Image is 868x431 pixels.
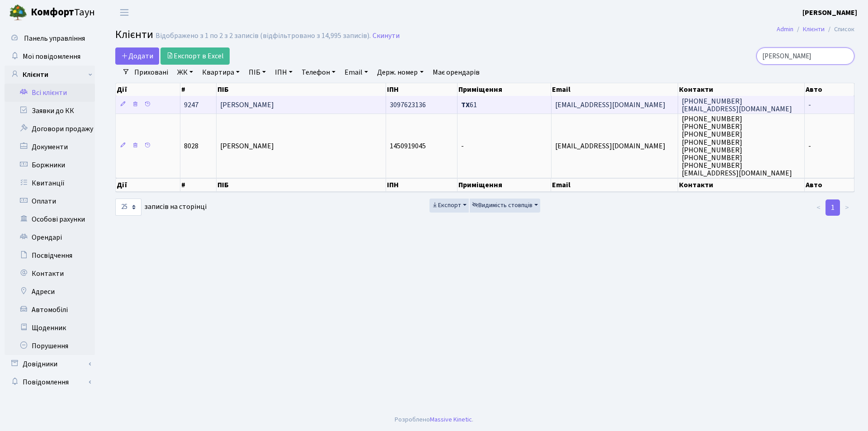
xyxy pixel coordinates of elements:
span: Таун [31,5,95,20]
a: Додати [115,47,159,65]
span: Панель управління [24,33,85,43]
th: Авто [805,83,854,96]
th: Контакти [678,83,805,96]
span: Клієнти [115,27,153,43]
th: Контакти [678,178,805,192]
nav: breadcrumb [763,20,868,39]
a: 1 [826,199,840,216]
a: Має орендарів [429,65,483,80]
span: - [808,100,811,110]
th: Приміщення [458,83,551,96]
th: Авто [805,178,854,192]
a: Документи [5,138,95,156]
th: Email [551,83,678,96]
a: ПІБ [245,65,269,80]
span: - [808,141,811,151]
span: 9247 [184,100,198,110]
span: [PERSON_NAME] [220,141,274,151]
a: Заявки до КК [5,102,95,120]
a: ЖК [174,65,197,80]
span: 1450919045 [390,141,426,151]
button: Експорт [429,199,469,213]
a: Адреси [5,283,95,301]
a: Панель управління [5,29,95,47]
a: Договори продажу [5,120,95,138]
a: Повідомлення [5,373,95,391]
span: 3097623136 [390,100,426,110]
th: Email [551,178,678,192]
a: Приховані [131,65,172,80]
b: [PERSON_NAME] [802,8,857,18]
label: записів на сторінці [115,199,207,216]
a: Клієнти [5,66,95,84]
span: Мої повідомлення [23,52,80,62]
a: Квартира [198,65,243,80]
th: ПІБ [217,83,386,96]
span: 8028 [184,141,198,151]
th: # [180,83,217,96]
th: ПІБ [217,178,386,192]
span: 61 [461,100,477,110]
a: Клієнти [803,24,825,34]
button: Видимість стовпців [470,199,540,213]
b: Комфорт [31,5,74,19]
b: ТХ [461,100,470,110]
li: Список [825,24,854,34]
span: Видимість стовпців [472,201,533,210]
th: # [180,178,217,192]
a: Боржники [5,156,95,174]
select: записів на сторінці [115,199,142,216]
a: Контакти [5,265,95,283]
a: Посвідчення [5,246,95,265]
a: Щоденник [5,319,95,337]
span: [PHONE_NUMBER] [EMAIL_ADDRESS][DOMAIN_NAME] [682,96,792,114]
div: Відображено з 1 по 2 з 2 записів (відфільтровано з 14,995 записів). [156,32,371,40]
span: [EMAIL_ADDRESS][DOMAIN_NAME] [555,141,665,151]
a: Телефон [298,65,339,80]
a: Мої повідомлення [5,47,95,66]
a: Massive Kinetic [430,415,472,424]
th: ІПН [386,178,458,192]
th: Приміщення [458,178,551,192]
span: [PHONE_NUMBER] [PHONE_NUMBER] [PHONE_NUMBER] [PHONE_NUMBER] [PHONE_NUMBER] [PHONE_NUMBER] [PHONE_... [682,114,792,178]
a: Квитанції [5,174,95,192]
a: Admin [777,24,793,34]
div: Розроблено . [395,415,473,425]
span: [EMAIL_ADDRESS][DOMAIN_NAME] [555,100,665,110]
span: Експорт [432,201,461,210]
a: Порушення [5,337,95,355]
a: Оплати [5,192,95,210]
img: logo.png [9,4,27,22]
button: Переключити навігацію [113,5,136,20]
th: Дії [116,178,180,192]
a: Експорт в Excel [160,47,230,65]
a: Особові рахунки [5,210,95,228]
a: ІПН [271,65,296,80]
th: Дії [116,83,180,96]
a: Email [341,65,372,80]
span: [PERSON_NAME] [220,100,274,110]
th: ІПН [386,83,458,96]
a: [PERSON_NAME] [802,7,857,18]
span: - [461,141,464,151]
a: Довідники [5,355,95,373]
input: Пошук... [756,47,854,65]
a: Скинути [373,32,400,40]
a: Автомобілі [5,301,95,319]
a: Орендарі [5,228,95,246]
a: Держ. номер [373,65,427,80]
span: Додати [121,51,153,61]
a: Всі клієнти [5,84,95,102]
